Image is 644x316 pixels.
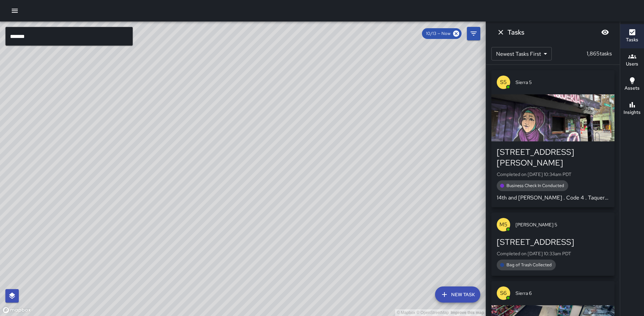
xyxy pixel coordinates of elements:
[516,79,609,86] span: Sierra 5
[624,109,641,116] h6: Insights
[467,27,480,40] button: Filters
[620,24,644,48] button: Tasks
[435,286,480,303] button: New Task
[500,289,507,297] p: S6
[491,213,614,276] button: M5[PERSON_NAME] 5[STREET_ADDRESS]Completed on [DATE] 10:33am PDTBag of Trash Collected
[494,26,507,39] button: Dismiss
[502,262,556,268] span: Bag of Trash Collected
[497,147,609,168] div: [STREET_ADDRESS][PERSON_NAME]
[497,237,609,247] div: [STREET_ADDRESS]
[491,70,614,207] button: S5Sierra 5[STREET_ADDRESS][PERSON_NAME]Completed on [DATE] 10:34am PDTBusiness Check In Conducted...
[625,85,640,92] h6: Assets
[516,290,609,297] span: Sierra 6
[502,182,568,189] span: Business Check In Conducted
[491,47,552,60] div: Newest Tasks First
[598,26,612,39] button: Blur
[620,73,644,97] button: Assets
[507,27,524,38] h6: Tasks
[422,28,462,39] div: 10/13 — Now
[620,97,644,121] button: Insights
[497,194,609,202] p: 14th and [PERSON_NAME] . Code 4 . Taqueria is doing good opening up for the day . A [PERSON_NAME]...
[584,50,614,58] p: 1,865 tasks
[497,250,609,257] p: Completed on [DATE] 10:33am PDT
[620,48,644,73] button: Users
[626,36,638,44] h6: Tasks
[497,171,609,178] p: Completed on [DATE] 10:34am PDT
[500,78,507,86] p: S5
[516,221,609,228] span: [PERSON_NAME] 5
[499,221,507,229] p: M5
[626,60,638,68] h6: Users
[422,30,454,37] span: 10/13 — Now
